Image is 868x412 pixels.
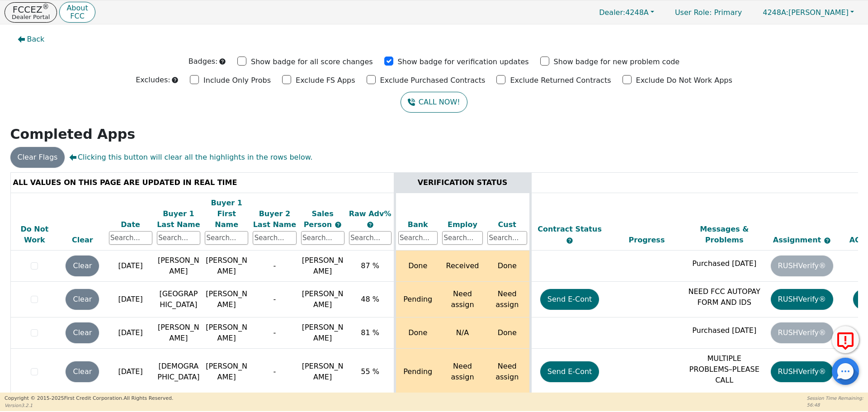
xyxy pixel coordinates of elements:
div: Date [109,219,152,230]
td: [PERSON_NAME] [203,251,250,282]
a: User Role: Primary [666,4,751,21]
button: Clear [66,322,99,343]
p: Version 3.2.1 [5,402,173,409]
td: Done [485,251,530,282]
td: [PERSON_NAME] [203,349,250,395]
button: Clear Flags [10,147,65,168]
div: Employ [442,219,483,230]
input: Search... [205,231,248,245]
div: Cust [487,219,527,230]
span: [PERSON_NAME] [302,323,344,342]
button: RUSHVerify® [771,289,833,310]
p: 56:48 [807,402,863,408]
td: [DEMOGRAPHIC_DATA] [155,349,203,395]
div: Clear [61,235,104,246]
p: About [66,5,88,12]
td: [PERSON_NAME] [155,317,203,349]
button: FCCEZ®Dealer Portal [5,2,57,23]
p: Show badge for verification updates [398,57,529,67]
p: MULTIPLE PROBLEMS–PLEASE CALL [688,353,761,386]
td: [PERSON_NAME] [203,282,250,317]
button: Clear [66,361,99,382]
div: Buyer 1 Last Name [157,208,200,230]
sup: ® [42,3,49,11]
span: Back [27,34,45,45]
span: 81 % [361,328,379,337]
input: Search... [301,231,344,245]
td: - [250,349,298,395]
td: [PERSON_NAME] [203,317,250,349]
p: Exclude FS Apps [296,75,355,86]
p: Exclude Do Not Work Apps [636,75,732,86]
td: Pending [395,349,440,395]
span: 87 % [361,261,379,270]
p: Show badge for new problem code [554,57,680,67]
td: [DATE] [107,317,155,349]
td: Need assign [485,349,530,395]
p: Badges: [189,56,218,67]
td: [DATE] [107,282,155,317]
button: AboutFCC [59,2,95,23]
td: Received [440,251,485,282]
input: Search... [442,231,483,245]
span: [PERSON_NAME] [302,289,344,309]
span: 4248A [599,8,649,17]
span: Contract Status [538,225,602,233]
p: Dealer Portal [12,14,50,20]
td: Done [395,317,440,349]
p: FCC [66,13,88,20]
button: CALL NOW! [401,92,467,113]
input: Search... [109,231,152,245]
p: Primary [666,4,751,21]
span: Clicking this button will clear all the highlights in the rows below. [69,152,312,163]
span: All Rights Reserved. [123,395,173,401]
input: Search... [349,231,392,245]
span: User Role : [675,8,712,17]
td: Need assign [440,282,485,317]
p: FCCEZ [12,5,50,14]
div: VERIFICATION STATUS [398,177,527,188]
input: Search... [157,231,200,245]
p: Exclude Purchased Contracts [380,75,486,86]
div: Buyer 2 Last Name [253,208,296,230]
span: 4248A: [763,8,788,17]
div: Messages & Problems [688,224,761,246]
p: Copyright © 2015- 2025 First Credit Corporation. [5,395,173,403]
button: Back [10,29,52,50]
span: 55 % [361,367,379,376]
div: Buyer 1 First Name [205,198,248,230]
input: Search... [487,231,527,245]
p: Session Time Remaining: [807,395,863,402]
button: Send E-Cont [540,289,599,310]
button: Dealer:4248A [590,5,664,19]
td: - [250,282,298,317]
td: - [250,317,298,349]
button: Report Error to FCC [832,326,859,353]
p: Exclude Returned Contracts [510,75,611,86]
td: N/A [440,317,485,349]
div: Do Not Work [13,224,57,246]
td: Done [485,317,530,349]
button: Clear [66,289,99,310]
input: Search... [398,231,438,245]
td: [GEOGRAPHIC_DATA] [155,282,203,317]
button: Clear [66,256,99,276]
td: [DATE] [107,251,155,282]
span: Raw Adv% [349,209,392,218]
span: Assignment [773,236,824,244]
span: Sales Person [304,209,335,229]
div: Bank [398,219,438,230]
td: Need assign [485,282,530,317]
div: ALL VALUES ON THIS PAGE ARE UPDATED IN REAL TIME [13,177,392,188]
p: Include Only Probs [203,75,271,86]
button: 4248A:[PERSON_NAME] [753,5,863,19]
span: [PERSON_NAME] [763,8,849,17]
td: [PERSON_NAME] [155,251,203,282]
p: Purchased [DATE] [688,325,761,336]
span: [PERSON_NAME] [302,256,344,275]
span: 48 % [361,295,379,303]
